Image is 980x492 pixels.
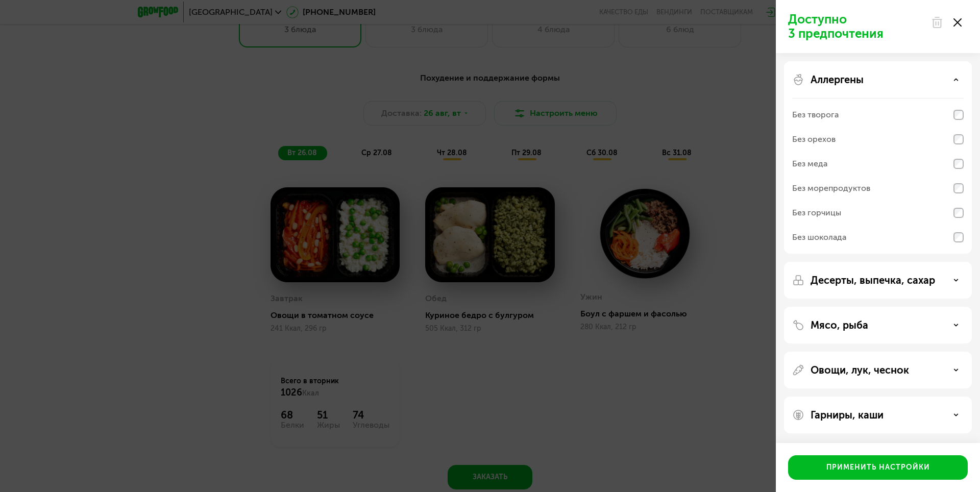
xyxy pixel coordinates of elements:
p: Аллергены [811,73,864,86]
div: Без шоколада [792,231,846,243]
p: Доступно 3 предпочтения [788,12,925,41]
p: Овощи, лук, чеснок [811,364,909,376]
div: Без морепродуктов [792,182,870,194]
p: Гарниры, каши [811,409,884,421]
p: Десерты, выпечка, сахар [811,274,935,286]
div: Без орехов [792,133,836,145]
div: Без меда [792,158,827,170]
div: Без творога [792,109,839,121]
div: Без горчицы [792,207,841,219]
div: Применить настройки [826,462,930,473]
p: Мясо, рыба [811,319,868,331]
button: Применить настройки [788,455,968,480]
